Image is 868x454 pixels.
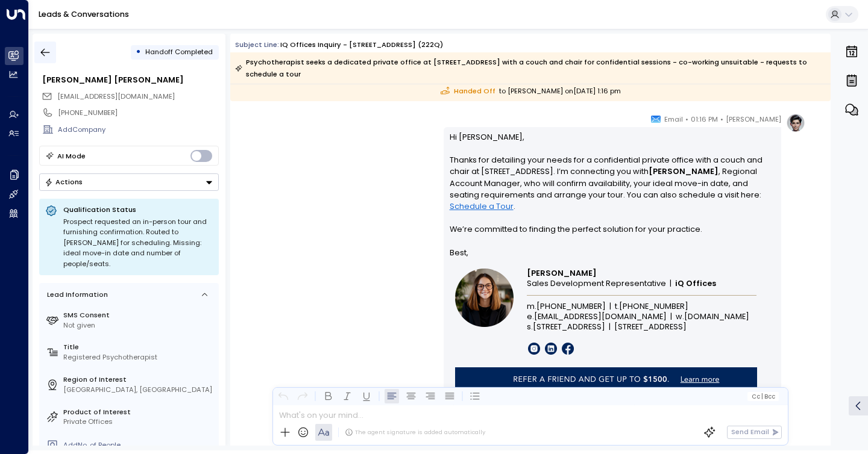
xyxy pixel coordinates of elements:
[63,205,213,214] p: Qualification Status
[614,322,687,332] span: [STREET_ADDRESS]
[450,131,776,247] p: Hi [PERSON_NAME], Thanks for detailing your needs for a confidential private office with a couch ...
[726,113,781,125] span: [PERSON_NAME]
[39,9,129,19] a: Leads & Conversations
[536,302,606,311] a: [PHONE_NUMBER]
[615,302,619,311] span: t.
[63,310,215,320] label: SMS Consent
[684,312,749,322] a: [DOMAIN_NAME]
[533,322,605,332] span: [STREET_ADDRESS]
[235,56,825,80] div: Psychotherapist seeks a dedicated private office at [STREET_ADDRESS] with a couch and chair for c...
[45,178,83,186] div: Actions
[534,312,667,322] a: [EMAIL_ADDRESS][DOMAIN_NAME]
[786,113,805,132] img: profile-logo.png
[63,342,215,352] label: Title
[609,322,611,332] font: |
[58,108,218,118] div: [PHONE_NUMBER]
[720,113,723,125] span: •
[57,150,86,162] div: AI Mode
[39,173,219,191] div: Button group with a nested menu
[649,166,719,176] strong: [PERSON_NAME]
[527,312,534,322] span: e.
[527,279,666,288] span: Sales Development Representative
[670,311,672,322] font: |
[685,113,688,125] span: •
[752,393,775,400] span: Cc Bcc
[609,301,611,311] font: |
[63,440,215,450] div: AddNo. of People
[42,74,218,86] div: [PERSON_NAME] [PERSON_NAME]
[39,173,219,191] button: Actions
[747,392,779,401] button: Cc|Bcc
[691,113,718,125] span: 01:16 PM
[761,393,763,400] span: |
[230,81,831,101] div: to [PERSON_NAME] on [DATE] 1:16 pm
[63,375,215,385] label: Region of Interest
[670,278,671,288] font: |
[441,86,495,96] span: Handed Off
[63,417,215,427] div: Private Offices
[63,320,215,331] div: Not given
[63,352,215,362] div: Registered Psychotherapist
[664,113,683,125] span: Email
[57,92,175,101] span: [EMAIL_ADDRESS][DOMAIN_NAME]
[63,385,215,395] div: [GEOGRAPHIC_DATA], [GEOGRAPHIC_DATA]
[527,269,597,278] span: [PERSON_NAME]
[675,279,716,288] a: iQ Offices
[676,312,684,322] span: w.
[63,217,213,270] div: Prospect requested an in-person tour and furnishing confirmation. Routed to [PERSON_NAME] for sch...
[527,302,536,311] span: m.
[136,43,141,61] div: •
[63,407,215,417] label: Product of Interest
[619,302,688,311] a: [PHONE_NUMBER]
[527,322,533,332] span: s.
[276,389,291,403] button: Undo
[280,40,443,50] div: iQ Offices Inquiry - [STREET_ADDRESS] (222Q)
[145,47,213,57] span: Handoff Completed
[235,40,279,49] span: Subject Line:
[295,389,310,403] button: Redo
[450,247,776,258] p: Best,
[57,92,175,102] span: clararobin.psychotherapy@gmail.com
[345,428,485,437] div: The agent signature is added automatically
[43,290,108,300] div: Lead Information
[58,125,218,135] div: AddCompany
[450,201,514,212] a: Schedule a Tour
